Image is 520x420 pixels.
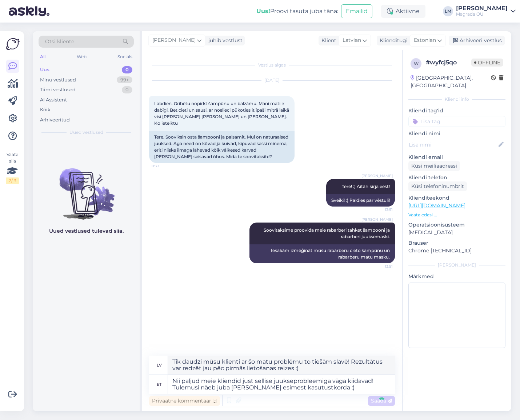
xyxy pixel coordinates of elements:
[117,76,132,84] div: 99+
[152,36,196,44] span: [PERSON_NAME]
[426,58,471,67] div: # wyfcj5qo
[256,8,270,15] b: Uus!
[319,37,336,44] div: Klient
[408,273,505,280] p: Märkmed
[361,173,393,179] span: [PERSON_NAME]
[408,239,505,247] p: Brauser
[40,86,76,93] div: Tiimi vestlused
[408,212,505,218] p: Vaata edasi ...
[33,155,140,221] img: No chats
[456,11,508,17] div: Magrada OÜ
[40,96,67,104] div: AI Assistent
[408,96,505,103] div: Kliendi info
[256,7,338,16] div: Proovi tasuta juba täna:
[343,36,361,44] span: Latvian
[365,264,393,269] span: 13:51
[408,161,460,171] div: Küsi meiliaadressi
[408,194,505,202] p: Klienditeekond
[40,106,51,113] div: Kõik
[408,174,505,181] p: Kliendi telefon
[408,153,505,161] p: Kliendi email
[45,38,74,45] span: Otsi kliente
[408,130,505,137] p: Kliendi nimi
[69,129,103,136] span: Uued vestlused
[40,66,49,73] div: Uus
[408,262,505,268] div: [PERSON_NAME]
[408,202,465,209] a: [URL][DOMAIN_NAME]
[205,37,243,44] div: juhib vestlust
[342,184,390,189] span: Tere! :) Aitäh kirja eest!
[408,229,505,236] p: [MEDICAL_DATA]
[414,61,419,66] span: w
[443,6,453,16] div: LM
[341,4,372,18] button: Emailid
[377,37,408,44] div: Klienditugi
[6,177,19,184] div: 2 / 3
[154,101,290,126] span: Labdien. Gribētu nopirkt šampūnu un balzāmu. Mani mati ir dabīgi. Bet cieti un sausi, ar noslieci...
[408,107,505,115] p: Kliendi tag'id
[414,36,436,44] span: Estonian
[408,247,505,255] p: Chrome [TECHNICAL_ID]
[149,62,395,68] div: Vestlus algas
[39,52,47,61] div: All
[449,36,505,45] div: Arhiveeri vestlus
[40,76,76,84] div: Minu vestlused
[151,163,179,169] span: 11:33
[381,5,425,18] div: Aktiivne
[471,59,503,67] span: Offline
[6,37,20,51] img: Askly Logo
[411,74,491,89] div: [GEOGRAPHIC_DATA], [GEOGRAPHIC_DATA]
[456,5,516,17] a: [PERSON_NAME]Magrada OÜ
[409,141,497,149] input: Lisa nimi
[40,116,70,124] div: Arhiveeritud
[6,151,19,184] div: Vaata siia
[326,194,395,207] div: Sveiki! :) Paldies par vēstuli!
[149,131,295,163] div: Tere. Sooviksin osta šampooni ja palsamit. Mul on naturaalsed juuksed. Aga need on kõvad ja kuiva...
[365,207,393,212] span: 13:51
[361,217,393,222] span: [PERSON_NAME]
[75,52,88,61] div: Web
[408,221,505,229] p: Operatsioonisüsteem
[122,86,132,93] div: 0
[456,5,508,11] div: [PERSON_NAME]
[264,227,391,239] span: Soovitaksime proovida meie rabarberi tahket šampooni ja rabarberi juuksemaski.
[408,116,505,127] input: Lisa tag
[408,181,467,191] div: Küsi telefoninumbrit
[116,52,134,61] div: Socials
[122,66,132,73] div: 0
[49,227,124,235] p: Uued vestlused tulevad siia.
[149,77,395,84] div: [DATE]
[249,244,395,263] div: Iesakām izmēģināt mūsu rabarberu cieto šampūnu un rabarberu matu masku.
